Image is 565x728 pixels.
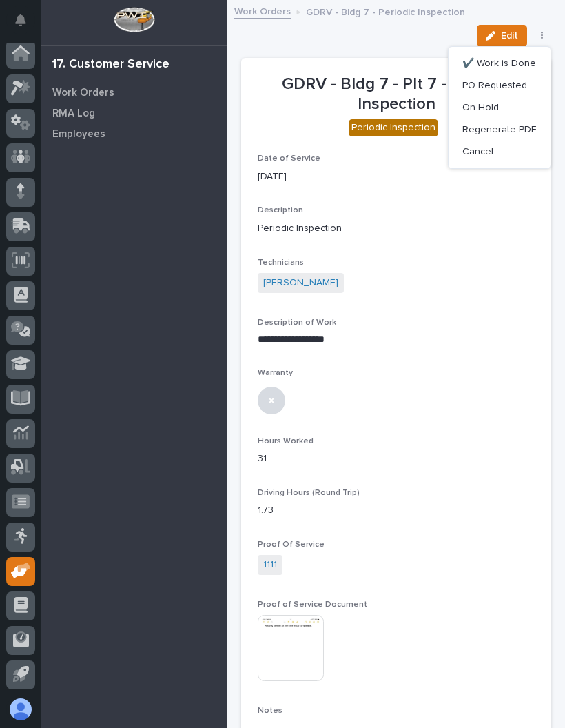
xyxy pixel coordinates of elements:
[263,276,338,290] a: [PERSON_NAME]
[41,82,227,103] a: Work Orders
[258,489,360,497] span: Driving Hours (Round Trip)
[52,128,105,141] p: Employees
[258,369,293,377] span: Warranty
[462,99,499,116] span: On Hold
[462,121,536,138] span: Regenerate PDF
[52,87,114,99] p: Work Orders
[462,143,493,160] span: Cancel
[258,452,535,466] p: 31
[258,437,314,445] span: Hours Worked
[258,154,320,163] span: Date of Service
[258,707,282,715] span: Notes
[52,108,95,120] p: RMA Log
[258,318,336,327] span: Description of Work
[6,695,35,724] button: users-avatar
[462,55,536,72] span: ✔️ Work is Done
[114,7,154,32] img: Workspace Logo
[462,77,527,94] span: PO Requested
[501,30,518,42] span: Edit
[258,600,367,609] span: Proof of Service Document
[258,259,304,267] span: Technicians
[6,6,35,34] button: Notifications
[258,503,535,518] p: 1.73
[263,558,277,572] a: 1111
[258,221,535,236] p: Periodic Inspection
[41,103,227,123] a: RMA Log
[258,206,303,214] span: Description
[52,57,169,72] div: 17. Customer Service
[306,3,465,19] p: GDRV - Bldg 7 - Periodic Inspection
[477,25,527,47] button: Edit
[258,170,535,184] p: [DATE]
[258,74,535,114] p: GDRV - Bldg 7 - Plt 7 - Periodic Inspection
[258,540,325,549] span: Proof Of Service
[17,14,35,36] div: Notifications
[41,123,227,144] a: Employees
[349,119,438,136] div: Periodic Inspection
[234,3,291,19] a: Work Orders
